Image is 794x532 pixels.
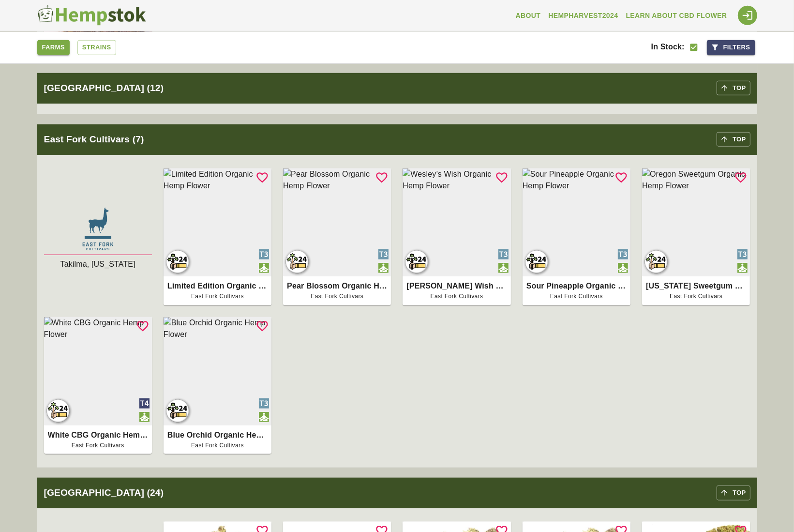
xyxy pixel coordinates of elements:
[44,258,152,270] div: Takilma, [US_STATE]
[614,171,628,184] svg: Login to Add Favorite
[259,263,269,273] img: hybrid
[167,280,268,302] a: Limited Edition Organic Hemp FlowerEast Fork Cultivars
[498,263,509,273] img: hybrid
[618,263,628,273] img: hybrid
[287,280,387,292] p: Pear Blossom Organic Hemp Flower
[48,441,148,451] span: East Fork Cultivars
[622,7,731,25] a: Learn About CBD Flower
[167,292,268,302] span: East Fork Cultivars
[44,81,717,95] h2: [GEOGRAPHIC_DATA] (12)
[44,486,717,500] h2: [GEOGRAPHIC_DATA] (24)
[734,171,748,184] svg: Login to Add Favorite
[48,429,148,451] a: White CBG Organic Hemp FlowerEast Fork Cultivars
[375,171,389,184] svg: Login to Add Favorite
[526,280,627,292] p: Sour Pineapple Organic Hemp Flower
[707,40,755,55] button: Filters
[48,429,148,441] p: White CBG Organic Hemp Flower
[287,292,387,302] span: East Fork Cultivars
[526,292,627,302] span: East Fork Cultivars
[717,132,750,147] button: top
[287,280,387,302] a: Pear Blossom Organic Hemp FlowerEast Fork Cultivars
[37,5,146,26] img: Hempstok Logo
[139,412,150,422] img: hybrid
[167,429,268,451] a: Blue Orchid Organic Hemp FlowerEast Fork Cultivars
[37,5,150,26] a: Hempstok Logo
[717,486,750,501] button: top
[259,412,269,422] img: hybrid
[164,317,271,425] img: Blue Orchid Organic Hemp Flower
[738,6,757,25] div: Login
[167,441,268,451] span: East Fork Cultivars
[523,168,630,276] img: Sour Pineapple Organic Hemp Flower
[512,7,545,25] a: About
[523,247,552,276] img: HempHarvest2024
[526,280,627,302] a: Sour Pineapple Organic Hemp FlowerEast Fork Cultivars
[495,171,509,184] svg: Login to Add Favorite
[44,396,73,426] img: HempHarvest2024
[139,398,150,409] img: Type 4
[717,81,750,96] button: top
[406,280,507,302] a: [PERSON_NAME] Wish Organic Hemp FlowerEast Fork Cultivars
[642,247,671,276] img: HempHarvest2024
[737,263,748,273] img: hybrid
[164,247,193,276] img: HempHarvest2024
[255,171,269,184] svg: Login to Add Favorite
[642,168,750,276] img: Oregon Sweetgum Organic Hemp Flower
[164,396,193,426] img: HempHarvest2024
[646,280,746,292] p: [US_STATE] Sweetgum Organic Hemp Flower
[136,319,150,333] svg: Login to Add Favorite
[283,247,312,276] img: HempHarvest2024
[259,249,269,259] img: Type 3
[378,249,389,259] img: Type 3
[646,280,746,302] a: [US_STATE] Sweetgum Organic Hemp FlowerEast Fork Cultivars
[403,168,510,276] img: Wesley’s Wish Organic Hemp Flower
[259,398,269,409] img: Type 3
[737,249,748,259] img: Type 3
[164,168,271,276] img: Limited Edition Organic Hemp Flower
[544,7,622,25] a: HempHarvest2024
[167,429,268,441] p: Blue Orchid Organic Hemp Flower
[498,249,509,259] img: Type 3
[403,247,432,276] img: HempHarvest2024
[77,40,116,55] a: Strains
[44,204,152,255] img: East Fork Cultivars
[378,263,389,273] img: hybrid
[283,168,391,276] img: Pear Blossom Organic Hemp Flower
[618,249,628,259] img: Type 3
[44,317,152,425] img: White CBG Organic Hemp Flower
[44,133,717,147] h2: East Fork Cultivars (7)
[406,292,507,302] span: East Fork Cultivars
[167,280,268,292] p: Limited Edition Organic Hemp Flower
[255,319,269,333] svg: Login to Add Favorite
[406,280,507,292] p: [PERSON_NAME] Wish Organic Hemp Flower
[651,43,685,51] span: In Stock:
[37,40,70,55] a: Farms
[646,292,746,302] span: East Fork Cultivars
